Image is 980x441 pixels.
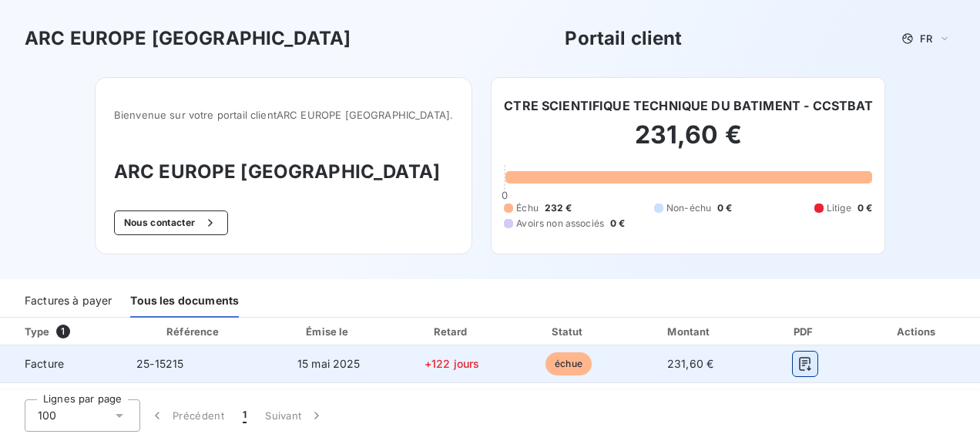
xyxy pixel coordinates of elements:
[12,356,112,372] span: Facture
[38,408,56,423] span: 100
[920,32,932,45] span: FR
[56,325,70,338] span: 1
[233,399,256,432] button: 1
[565,25,682,52] h3: Portail client
[136,357,183,370] span: 25-15215
[666,201,711,215] span: Non-échu
[256,399,334,432] button: Suivant
[25,285,112,318] div: Factures à payer
[15,324,121,339] div: Type
[166,325,219,338] div: Référence
[114,210,228,235] button: Nous contacter
[504,120,872,166] h2: 231,60 €
[268,324,391,339] div: Émise le
[425,357,480,370] span: +122 jours
[502,189,508,201] span: 0
[396,324,508,339] div: Retard
[516,201,539,215] span: Échu
[857,201,872,215] span: 0 €
[514,324,623,339] div: Statut
[25,25,351,52] h3: ARC EUROPE [GEOGRAPHIC_DATA]
[858,324,977,339] div: Actions
[667,357,713,370] span: 231,60 €
[114,109,453,121] span: Bienvenue sur votre portail client ARC EUROPE [GEOGRAPHIC_DATA] .
[140,399,233,432] button: Précédent
[516,217,604,231] span: Avoirs non associés
[504,96,873,115] h6: CTRE SCIENTIFIQUE TECHNIQUE DU BATIMENT - CCSTBAT
[757,324,852,339] div: PDF
[629,324,751,339] div: Montant
[297,357,361,370] span: 15 mai 2025
[717,201,732,215] span: 0 €
[610,217,625,231] span: 0 €
[827,201,851,215] span: Litige
[545,201,572,215] span: 232 €
[545,352,592,375] span: échue
[130,285,239,318] div: Tous les documents
[114,158,453,186] h3: ARC EUROPE [GEOGRAPHIC_DATA]
[243,408,247,423] span: 1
